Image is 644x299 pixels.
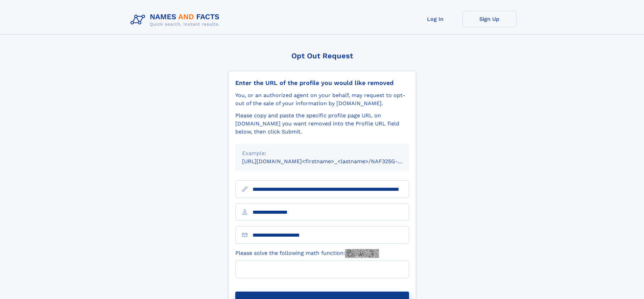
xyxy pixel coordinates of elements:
div: Opt Out Request [228,52,416,60]
label: Please solve the following math function: [235,249,379,258]
div: Example: [242,149,402,157]
div: You, or an authorized agent on your behalf, may request to opt-out of the sale of your informatio... [235,91,409,108]
div: Enter the URL of the profile you would like removed [235,79,409,87]
a: Log In [408,11,462,27]
img: Logo Names and Facts [128,11,225,29]
small: [URL][DOMAIN_NAME]<firstname>_<lastname>/NAF325G-xxxxxxxx [242,158,422,165]
div: Please copy and paste the specific profile page URL on [DOMAIN_NAME] you want removed into the Pr... [235,112,409,136]
a: Sign Up [462,11,517,27]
